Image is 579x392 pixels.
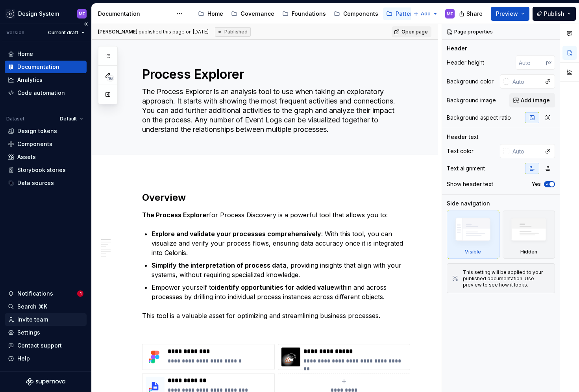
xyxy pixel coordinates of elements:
[77,290,83,297] span: 1
[98,29,209,35] span: published this page on [DATE]
[98,10,172,18] div: Documentation
[6,9,15,18] img: f5634f2a-3c0d-4c0b-9dc3-3862a3e014c7.png
[6,116,24,122] div: Dataset
[5,177,87,189] a: Data sources
[5,151,87,163] a: Assets
[17,179,54,187] div: Data sources
[455,7,488,21] button: Share
[195,6,409,22] div: Page tree
[5,87,87,99] a: Code automation
[509,144,541,158] input: Auto
[17,316,48,324] div: Invite team
[279,7,329,20] a: Foundations
[215,283,334,291] strong: identify opportunities for added value
[5,125,87,137] a: Design tokens
[5,313,87,326] a: Invite team
[17,50,33,58] div: Home
[532,181,541,187] label: Yes
[5,61,87,73] a: Documentation
[447,147,474,155] div: Text color
[18,10,59,18] div: Design System
[463,269,550,288] div: This setting will be applied to your published documentation. Use preview to see how it looks.
[281,348,300,366] img: 0f42f3aa-4c33-41ff-b693-f1cb25a75771.png
[447,200,490,207] div: Side navigation
[17,63,59,71] div: Documentation
[421,11,431,17] span: Add
[465,249,481,255] div: Visible
[447,11,453,17] div: MF
[5,287,87,300] button: Notifications1
[17,303,47,311] div: Search ⌘K
[17,329,40,337] div: Settings
[48,30,78,36] span: Current draft
[152,230,321,238] strong: Explore and validate your processes comprehensively
[520,249,537,255] div: Hidden
[79,11,85,17] div: MF
[5,300,87,313] button: Search ⌘K
[496,10,518,18] span: Preview
[60,116,77,122] span: Default
[5,339,87,352] button: Contact support
[215,27,251,37] div: Published
[466,10,483,18] span: Share
[5,48,87,60] a: Home
[447,114,511,122] div: Background aspect ratio
[17,290,53,298] div: Notifications
[546,59,552,66] p: px
[491,7,529,21] button: Preview
[521,96,550,104] span: Add image
[152,283,406,301] p: Empower yourself to within and across processes by drilling into individual process instances acr...
[152,261,406,279] p: , providing insights that align with your systems, without requiring specialized knowledge.
[228,7,277,20] a: Governance
[447,78,494,85] div: Background color
[17,140,52,148] div: Components
[2,5,90,22] button: Design SystemMF
[44,27,88,38] button: Current draft
[26,378,65,386] svg: Supernova Logo
[411,8,440,19] button: Add
[5,164,87,176] a: Storybook stories
[17,153,36,161] div: Assets
[447,133,479,141] div: Header text
[17,76,43,84] div: Analytics
[503,211,555,259] div: Hidden
[447,44,467,52] div: Header
[5,326,87,339] a: Settings
[447,96,496,104] div: Background image
[292,10,326,18] div: Foundations
[5,352,87,365] button: Help
[5,74,87,86] a: Analytics
[509,93,555,107] button: Add image
[152,261,287,269] strong: Simplify the interpretation of process data
[5,138,87,150] a: Components
[447,59,484,67] div: Header height
[107,75,114,81] span: 16
[142,210,406,220] p: for Process Discovery is a powerful tool that allows you to:
[56,113,87,124] button: Default
[544,10,564,18] span: Publish
[207,10,223,18] div: Home
[17,127,57,135] div: Design tokens
[383,7,422,20] a: Patterns
[17,355,30,362] div: Help
[141,65,405,84] textarea: Process Explorer
[98,29,137,35] span: [PERSON_NAME]
[509,74,541,89] input: Auto
[146,348,165,366] img: c568fb6e-944e-4e07-b746-70be0117043a.png
[240,10,274,18] div: Governance
[17,342,62,349] div: Contact support
[141,85,405,136] textarea: The Process Explorer is an analysis tool to use when taking an exploratory approach. It starts wi...
[152,229,406,257] p: : With this tool, you can visualize and verify your process flows, ensuring data accuracy once it...
[142,191,406,204] h2: Overview
[195,7,226,20] a: Home
[17,89,65,97] div: Code automation
[533,7,576,21] button: Publish
[331,7,381,20] a: Components
[17,166,66,174] div: Storybook stories
[447,165,485,172] div: Text alignment
[6,30,24,36] div: Version
[80,18,91,30] button: Collapse sidebar
[401,29,428,35] span: Open page
[516,55,546,70] input: Auto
